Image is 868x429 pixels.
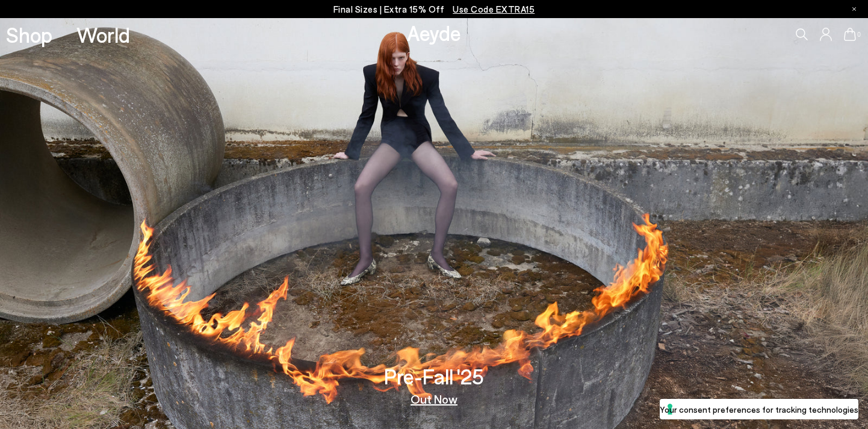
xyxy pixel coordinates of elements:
a: Out Now [411,393,457,405]
span: 0 [856,31,862,38]
p: Final Sizes | Extra 15% Off [333,2,535,17]
label: Your consent preferences for tracking technologies [660,403,858,416]
a: World [76,24,130,45]
a: Shop [6,24,52,45]
h3: Pre-Fall '25 [384,366,484,387]
a: Aeyde [407,20,461,45]
a: 0 [844,28,856,41]
span: Navigate to /collections/ss25-final-sizes [453,4,535,14]
button: Your consent preferences for tracking technologies [660,399,858,419]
